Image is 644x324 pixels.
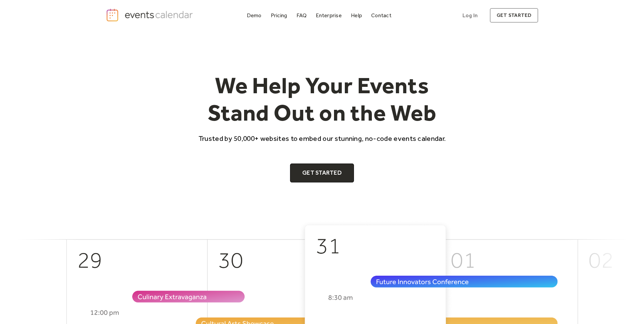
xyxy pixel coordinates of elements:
a: Log In [456,8,484,23]
a: get started [490,8,538,23]
div: Enterprise [316,14,341,17]
div: Pricing [271,14,287,17]
a: Demo [244,11,264,20]
a: Enterprise [313,11,344,20]
a: Get Started [290,164,354,182]
div: Demo [247,14,262,17]
a: Help [348,11,365,20]
div: Help [351,14,362,17]
a: home [106,8,195,22]
a: Pricing [268,11,290,20]
p: Trusted by 50,000+ websites to embed our stunning, no-code events calendar. [192,133,452,143]
div: FAQ [296,14,307,17]
a: Contact [368,11,394,20]
a: FAQ [294,11,310,20]
div: Contact [371,14,391,17]
h1: We Help Your Events Stand Out on the Web [192,72,452,127]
